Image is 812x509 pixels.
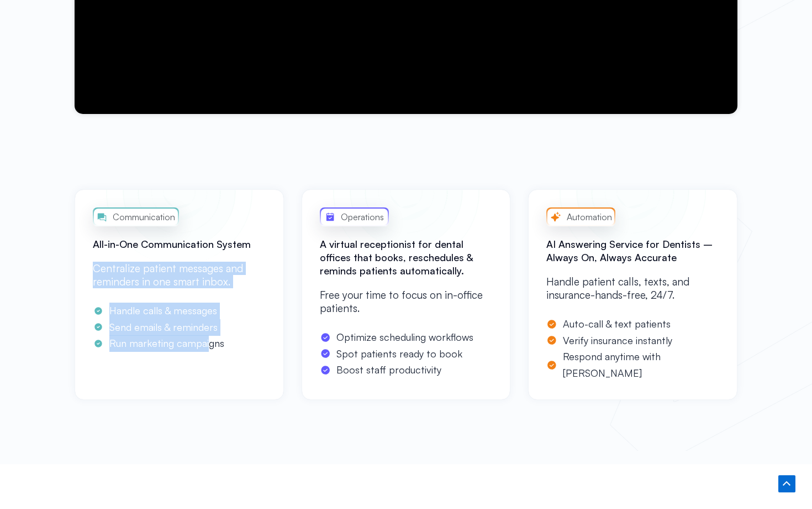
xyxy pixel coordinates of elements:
[107,319,218,336] span: Send emails & reminders
[93,237,266,251] h2: All-in-One Communication System
[93,262,266,288] p: Centralize patient messages and reminders in one smart inbox.
[320,288,493,315] p: Free your time to focus on in-office patients.
[546,237,719,264] h2: AI Answering Service for Dentists – Always On, Always Accurate
[334,329,473,346] span: Optimize scheduling workflows
[107,335,224,352] span: Run marketing campaigns
[560,349,719,381] span: Respond anytime with [PERSON_NAME]
[560,333,672,349] span: Verify insurance instantly
[560,316,671,333] span: Auto-call & text patients
[546,275,719,302] p: Handle patient calls, texts, and insurance-hands-free, 24/7.
[338,210,384,224] span: Operations
[110,210,175,224] span: Communication
[334,362,441,378] span: Boost staff productivity
[564,210,612,224] span: Automation
[320,237,493,277] h2: A virtual receptionist for dental offices that books, reschedules & reminds patients automatically.
[334,346,462,362] span: Spot patients ready to book
[107,303,217,319] span: Handle calls & messages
